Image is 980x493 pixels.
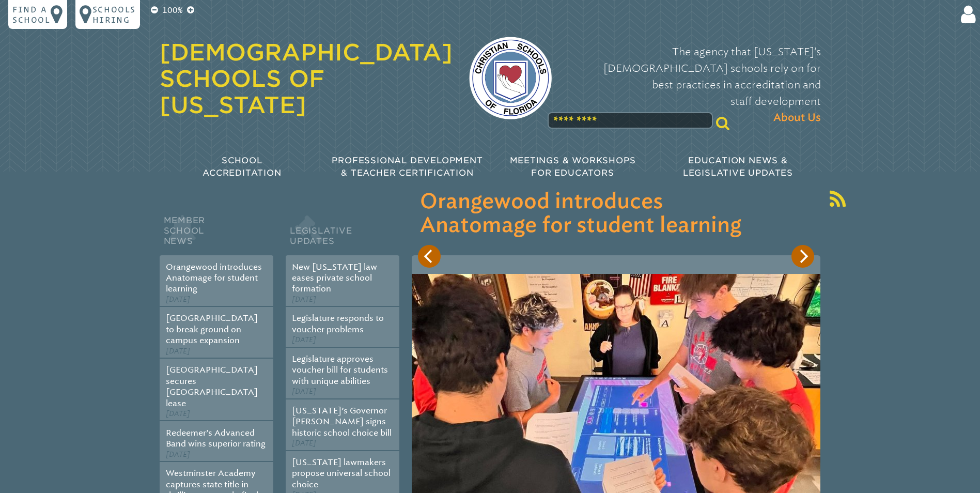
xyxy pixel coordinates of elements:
[418,245,441,268] button: Previous
[160,39,453,118] a: [DEMOGRAPHIC_DATA] Schools of [US_STATE]
[332,156,483,178] span: Professional Development & Teacher Certification
[160,4,185,17] p: 100%
[166,365,258,408] a: [GEOGRAPHIC_DATA] secures [GEOGRAPHIC_DATA] lease
[286,213,399,255] h2: Legislative Updates
[773,110,821,126] span: About Us
[292,406,392,438] a: [US_STATE]’s Governor [PERSON_NAME] signs historic school choice bill
[292,439,316,448] span: [DATE]
[568,43,821,126] p: The agency that [US_STATE]’s [DEMOGRAPHIC_DATA] schools rely on for best practices in accreditati...
[166,313,258,345] a: [GEOGRAPHIC_DATA] to break ground on campus expansion
[166,347,190,356] span: [DATE]
[292,354,388,386] a: Legislature approves voucher bill for students with unique abilities
[469,37,552,119] img: csf-logo-web-colors.png
[166,409,190,418] span: [DATE]
[166,295,190,304] span: [DATE]
[166,450,190,459] span: [DATE]
[160,213,273,255] h2: Member School News
[203,156,281,178] span: School Accreditation
[683,156,793,178] span: Education News & Legislative Updates
[292,457,391,489] a: [US_STATE] lawmakers propose universal school choice
[292,387,316,396] span: [DATE]
[292,295,316,304] span: [DATE]
[791,245,814,268] button: Next
[510,156,636,178] span: Meetings & Workshops for Educators
[166,428,266,449] a: Redeemer’s Advanced Band wins superior rating
[292,262,377,294] a: New [US_STATE] law eases private school formation
[92,4,136,25] p: Schools Hiring
[12,4,51,25] p: Find a school
[420,190,812,238] h3: Orangewood introduces Anatomage for student learning
[166,262,262,294] a: Orangewood introduces Anatomage for student learning
[292,335,316,344] span: [DATE]
[292,313,384,334] a: Legislature responds to voucher problems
